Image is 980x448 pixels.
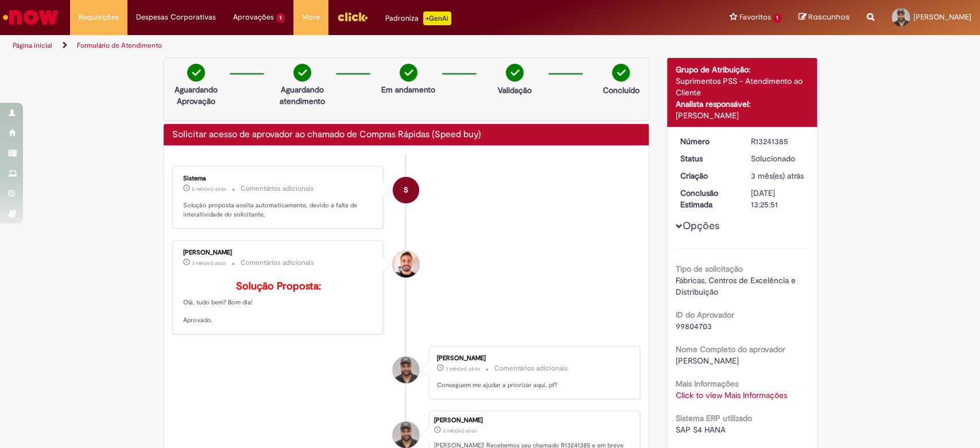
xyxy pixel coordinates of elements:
div: Solucionado [751,153,804,164]
a: Página inicial [13,41,52,50]
b: Tipo de solicitação [676,264,743,274]
p: Aguardando atendimento [274,84,330,107]
dt: Criação [672,170,742,181]
time: 23/07/2025 09:42:30 [192,186,226,192]
img: check-circle-green.png [506,64,524,82]
b: Solução Proposta: [236,280,321,293]
time: 04/07/2025 09:25:46 [751,171,804,181]
dt: Status [672,153,742,164]
span: Despesas Corporativas [136,11,216,23]
p: Concluído [602,84,639,96]
p: +GenAi [423,11,451,25]
p: Aguardando Aprovação [168,84,224,107]
span: 3 mês(es) atrás [446,365,480,372]
img: check-circle-green.png [187,64,205,82]
img: click_logo_yellow_360x200.png [337,8,368,25]
span: S [404,176,408,204]
time: 15/07/2025 11:42:30 [192,260,226,267]
ul: Trilhas de página [9,35,645,56]
img: ServiceNow [1,6,60,29]
span: 3 mês(es) atrás [751,171,804,181]
div: Suprimentos PSS - Atendimento ao Cliente [676,75,808,98]
small: Comentários adicionais [494,364,568,373]
time: 04/07/2025 09:25:46 [443,427,477,434]
b: Sistema ERP utilizado [676,413,752,423]
span: [PERSON_NAME] [913,12,971,22]
span: 3 mês(es) atrás [443,427,477,434]
dt: Conclusão Estimada [672,187,742,210]
a: Formulário de Atendimento [77,41,162,50]
span: Favoritos [739,11,770,23]
span: Fábricas, Centros de Excelência e Distribuição [676,275,798,297]
span: 3 mês(es) atrás [192,260,226,267]
div: [PERSON_NAME] [434,417,634,424]
p: Conseguem me ajudar a priorizar aqui, pf? [437,381,628,390]
small: Comentários adicionais [241,184,314,194]
img: check-circle-green.png [612,64,630,82]
div: Analista responsável: [676,98,808,110]
div: Gabriel Sousa Abreu [393,422,419,448]
div: Matheus Henrique Martins [393,251,419,277]
div: Padroniza [385,11,451,25]
span: SAP S4 HANA [676,424,726,435]
span: 2 mês(es) atrás [192,186,226,192]
b: Mais Informações [676,379,738,389]
span: 1 [276,13,285,23]
span: 99804703 [676,321,712,331]
div: [PERSON_NAME] [183,249,374,256]
p: Solução proposta aceita automaticamente, devido a falta de interatividade do solicitante. [183,201,374,219]
img: check-circle-green.png [400,64,417,82]
a: Click to view Mais Informações [676,390,787,400]
div: Sistema [183,175,374,182]
b: Nome Completo do aprovador [676,344,785,354]
div: 04/07/2025 09:25:46 [751,170,804,181]
b: ID do Aprovador [676,310,734,320]
div: System [393,177,419,203]
span: Rascunhos [808,11,850,22]
div: [DATE] 13:25:51 [751,187,804,210]
small: Comentários adicionais [241,258,314,268]
span: 1 [773,13,781,23]
p: Em andamento [381,84,435,95]
div: R13241385 [751,136,804,147]
time: 07/07/2025 14:09:46 [446,365,480,372]
p: Olá, tudo bem? Bom dia! Aprovado. [183,281,374,325]
span: More [302,11,320,23]
span: Aprovações [233,11,274,23]
a: Rascunhos [799,12,850,23]
h2: Solicitar acesso de aprovador ao chamado de Compras Rápidas (Speed buy) Histórico de tíquete [172,130,481,140]
div: Grupo de Atribuição: [676,64,808,75]
span: Requisições [79,11,119,23]
img: check-circle-green.png [293,64,311,82]
div: [PERSON_NAME] [676,110,808,121]
span: [PERSON_NAME] [676,356,739,366]
div: [PERSON_NAME] [437,355,628,362]
div: Gabriel Sousa Abreu [393,357,419,383]
p: Validação [498,84,532,96]
dt: Número [672,136,742,147]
